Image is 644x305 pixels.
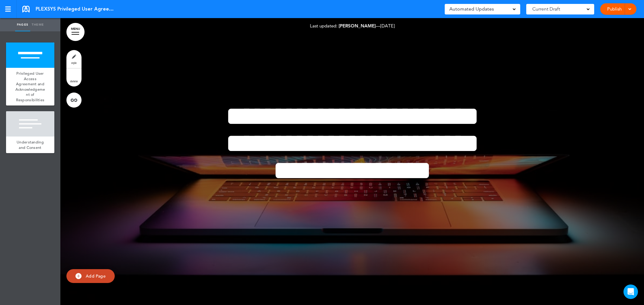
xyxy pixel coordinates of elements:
span: Privileged User Access Agreement and Acknowledgement of Responsibilities [15,71,45,102]
a: Privileged User Access Agreement and Acknowledgement of Responsibilities [6,68,54,105]
a: Understanding and Consent [6,137,54,153]
span: [DATE] [380,23,395,29]
a: delete [66,68,82,86]
span: delete [70,79,78,83]
span: PLEXSYS Privileged User Agreement [36,6,117,12]
span: Current Draft [532,5,560,13]
span: Understanding and Consent [17,140,44,150]
span: Last updated: [310,23,337,29]
span: Add Page [86,273,106,279]
a: Theme [30,18,45,31]
a: MENU [66,23,85,41]
span: [PERSON_NAME] [338,23,376,29]
div: Open Intercom Messenger [623,285,638,299]
span: Automated Updates [449,5,494,13]
img: add.svg [75,273,82,279]
a: Pages [15,18,30,31]
div: — [310,24,395,28]
a: Publish [605,3,624,15]
span: style [71,61,77,64]
a: Add Page [66,269,115,283]
a: style [66,50,82,68]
